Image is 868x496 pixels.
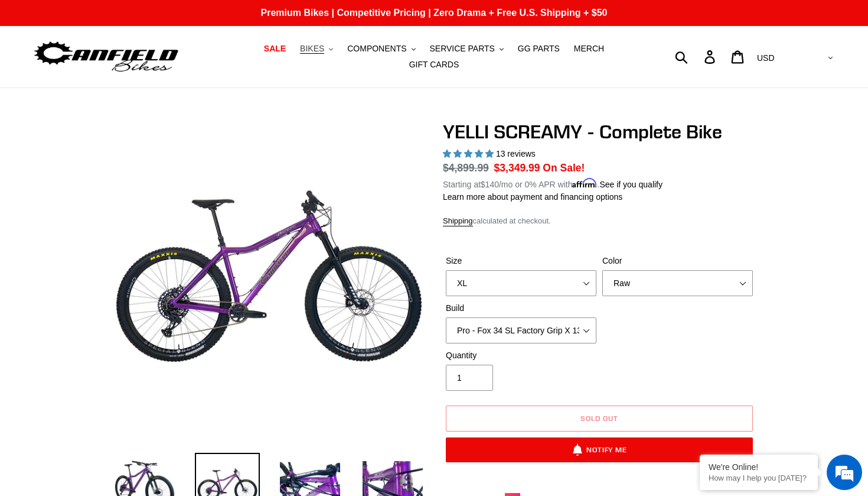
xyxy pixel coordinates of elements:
label: Size [446,255,596,267]
a: GIFT CARDS [403,57,465,73]
span: Affirm [572,178,597,188]
div: Chat with us now [79,66,216,82]
span: 5.00 stars [443,149,496,158]
button: BIKES [294,41,339,57]
a: GG PARTS [512,41,566,57]
a: MERCH [568,41,610,57]
a: Learn more about payment and financing options [443,192,622,202]
span: GG PARTS [518,44,560,54]
button: COMPONENTS [341,41,421,57]
div: We're Online! [709,462,809,472]
span: $3,349.99 [494,162,540,174]
a: See if you qualify - Learn more about Affirm Financing (opens in modal) [599,180,663,189]
div: Navigation go back [13,65,31,83]
a: SALE [258,41,292,57]
p: Starting at /mo or 0% APR with . [443,176,663,191]
button: Notify Me [446,437,753,462]
div: calculated at checkout. [443,215,756,227]
span: We're online! [68,149,163,268]
label: Quantity [446,349,596,362]
span: 13 reviews [496,149,536,158]
img: Canfield Bikes [32,38,180,76]
div: Minimize live chat window [194,6,222,34]
span: MERCH [574,44,604,54]
span: BIKES [300,44,324,54]
img: d_696896380_company_1647369064580_696896380 [38,59,67,89]
p: How may I help you today? [709,474,809,482]
button: Sold out [446,406,753,432]
span: SALE [264,44,286,54]
button: SERVICE PARTS [423,41,509,57]
label: Color [602,255,753,267]
h1: YELLI SCREAMY - Complete Bike [443,121,756,143]
a: Shipping [443,216,473,226]
span: COMPONENTS [347,44,406,54]
span: SERVICE PARTS [429,44,494,54]
span: GIFT CARDS [409,60,459,70]
span: $140 [481,180,499,189]
span: Sold out [580,414,618,423]
input: Search [681,44,712,70]
span: On Sale! [543,160,585,176]
label: Build [446,302,596,315]
textarea: Type your message and hit 'Enter' [6,323,225,364]
s: $4,899.99 [443,162,489,174]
